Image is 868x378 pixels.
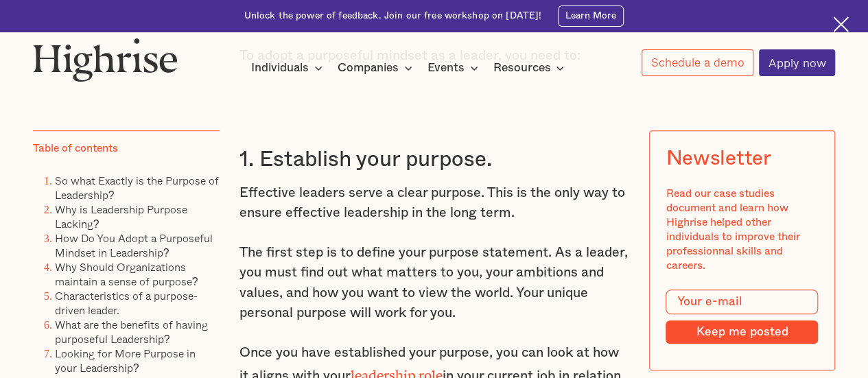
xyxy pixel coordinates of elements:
p: The first step is to define your purpose statement. As a leader, you must find out what matters t... [239,243,629,324]
h3: 1. Establish your purpose. [239,146,629,173]
img: Highrise logo [33,38,178,82]
a: Why is Leadership Purpose Lacking? [55,201,187,232]
input: Your e-mail [666,290,818,314]
div: Read our case studies document and learn how Highrise helped other individuals to improve their p... [666,187,818,273]
div: Events [427,60,465,76]
a: Apply now [759,49,835,76]
div: Individuals [251,60,309,76]
img: Cross icon [833,16,849,32]
a: Schedule a demo [642,49,753,76]
a: So what Exactly is the Purpose of Leadership? [55,172,219,203]
div: Resources [493,60,550,76]
a: leadership role [351,368,443,376]
div: Unlock the power of feedback. Join our free workshop on [DATE]! [244,10,542,23]
a: What are the benefits of having purposeful Leadership? [55,316,208,347]
a: Looking for More Purpose in your Leadership? [55,345,196,376]
input: Keep me posted [666,320,818,343]
a: Why Should Organizations maintain a sense of purpose? [55,259,198,290]
div: Companies [338,60,399,76]
a: How Do You Adopt a Purposeful Mindset in Leadership? [55,230,213,261]
a: Learn More [558,5,624,27]
p: Effective leaders serve a clear purpose. This is the only way to ensure effective leadership in t... [239,183,629,224]
a: Characteristics of a purpose-driven leader. [55,287,198,318]
div: Table of contents [33,141,118,156]
div: Newsletter [666,147,771,170]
